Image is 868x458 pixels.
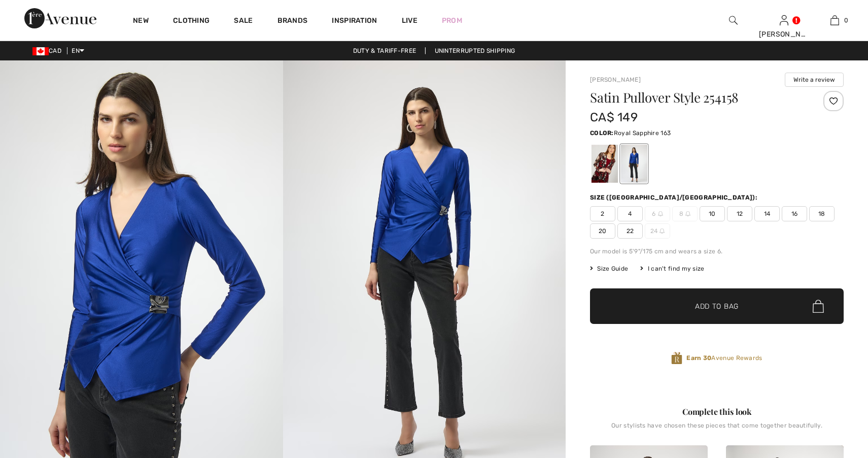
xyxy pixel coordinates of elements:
[621,145,647,183] div: Royal Sapphire 163
[617,223,643,239] span: 22
[590,110,638,124] span: CA$ 149
[658,211,663,216] img: ring-m.svg
[234,16,253,27] a: Sale
[695,301,739,312] span: Add to Bag
[686,353,762,363] span: Avenue Rewards
[809,206,835,221] span: 18
[32,47,65,54] span: CAD
[442,15,462,26] a: Prom
[780,14,788,26] img: My Info
[24,8,96,28] img: 1ère Avenue
[810,14,859,26] a: 0
[590,129,614,137] span: Color:
[659,228,665,234] img: ring-m.svg
[685,211,690,216] img: ring-m.svg
[277,16,308,27] a: Brands
[590,206,615,221] span: 2
[754,206,780,221] span: 14
[785,73,844,87] button: Write a review
[700,206,725,221] span: 10
[844,16,848,25] span: 0
[686,354,711,362] strong: Earn 30
[72,47,84,54] span: EN
[672,206,698,221] span: 8
[617,206,643,221] span: 4
[729,14,738,26] img: search the website
[671,351,682,365] img: Avenue Rewards
[590,247,844,256] div: Our model is 5'9"/175 cm and wears a size 6.
[640,264,704,273] div: I can't find my size
[590,193,759,202] div: Size ([GEOGRAPHIC_DATA]/[GEOGRAPHIC_DATA]):
[590,406,844,418] div: Complete this look
[590,422,844,437] div: Our stylists have chosen these pieces that come together beautifully.
[590,288,844,324] button: Add to Bag
[590,264,628,273] span: Size Guide
[645,206,670,221] span: 6
[727,206,752,221] span: 12
[759,29,809,40] div: [PERSON_NAME]
[614,129,671,137] span: Royal Sapphire 163
[32,47,49,55] img: Canadian Dollar
[332,16,377,27] span: Inspiration
[830,14,839,26] img: My Bag
[590,91,802,104] h1: Satin Pullover Style 254158
[645,223,670,239] span: 24
[780,15,788,25] a: Sign In
[813,300,824,313] img: Bag.svg
[133,16,149,27] a: New
[590,223,615,239] span: 20
[782,206,807,221] span: 16
[592,145,618,183] div: Cabernet/black
[590,76,641,83] a: [PERSON_NAME]
[402,15,418,26] a: Live
[173,16,210,27] a: Clothing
